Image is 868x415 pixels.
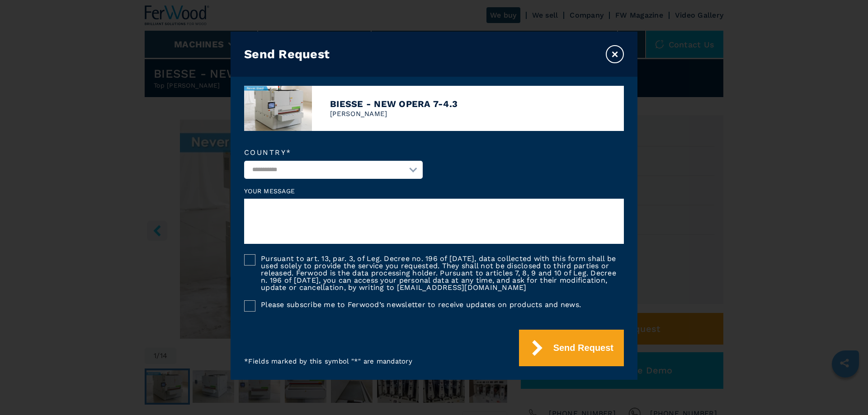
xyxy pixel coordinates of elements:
[519,330,624,366] button: Send Request
[255,300,581,308] label: Please subscribe me to Ferwood’s newsletter to receive updates on products and news.
[244,188,624,194] label: Your message
[244,86,312,131] img: image
[255,254,624,291] label: Pursuant to art. 13, par. 3, of Leg. Decree no. 196 of [DATE], data collected with this form shal...
[244,149,423,156] label: Country
[330,109,458,119] p: [PERSON_NAME]
[330,98,458,109] h4: BIESSE - NEW OPERA 7-4.3
[606,45,624,63] button: ×
[244,357,412,366] p: * Fields marked by this symbol "*" are mandatory
[244,47,330,61] h3: Send Request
